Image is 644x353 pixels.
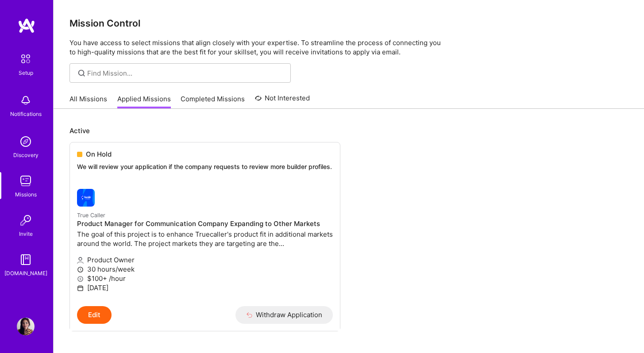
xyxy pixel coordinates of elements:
[70,182,340,306] a: True Caller company logoTrue CallerProduct Manager for Communication Company Expanding to Other M...
[17,251,35,269] img: guide book
[77,189,95,207] img: True Caller company logo
[87,69,284,78] input: Find Mission...
[117,94,171,109] a: Applied Missions
[18,18,35,34] img: logo
[77,276,84,282] i: icon MoneyGray
[77,265,333,274] p: 30 hours/week
[235,306,333,324] button: Withdraw Application
[255,93,310,109] a: Not Interested
[15,318,37,335] a: User Avatar
[19,68,33,77] div: Setup
[77,266,84,273] i: icon Clock
[77,285,84,292] i: icon Calendar
[181,94,245,109] a: Completed Missions
[69,18,628,29] h3: Mission Control
[4,269,47,278] div: [DOMAIN_NAME]
[77,230,333,248] p: The goal of this project is to enhance Truecaller's product fit in additional markets around the ...
[77,220,333,228] h4: Product Manager for Communication Company Expanding to Other Markets
[17,211,35,229] img: Invite
[77,274,333,283] p: $100+ /hour
[77,283,333,292] p: [DATE]
[86,150,112,159] span: On Hold
[17,133,35,150] img: discovery
[16,50,35,68] img: setup
[77,212,105,219] small: True Caller
[77,162,333,171] p: We will review your application if the company requests to review more builder profiles.
[13,150,39,160] div: Discovery
[77,255,333,265] p: Product Owner
[77,306,112,324] button: Edit
[17,318,35,335] img: User Avatar
[69,38,628,57] p: You have access to select missions that align closely with your expertise. To streamline the proc...
[17,92,35,109] img: bell
[69,94,107,109] a: All Missions
[17,172,35,190] img: teamwork
[10,109,42,119] div: Notifications
[69,126,628,135] p: Active
[19,229,33,238] div: Invite
[15,190,37,199] div: Missions
[77,257,84,264] i: icon Applicant
[77,68,87,78] i: icon SearchGrey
